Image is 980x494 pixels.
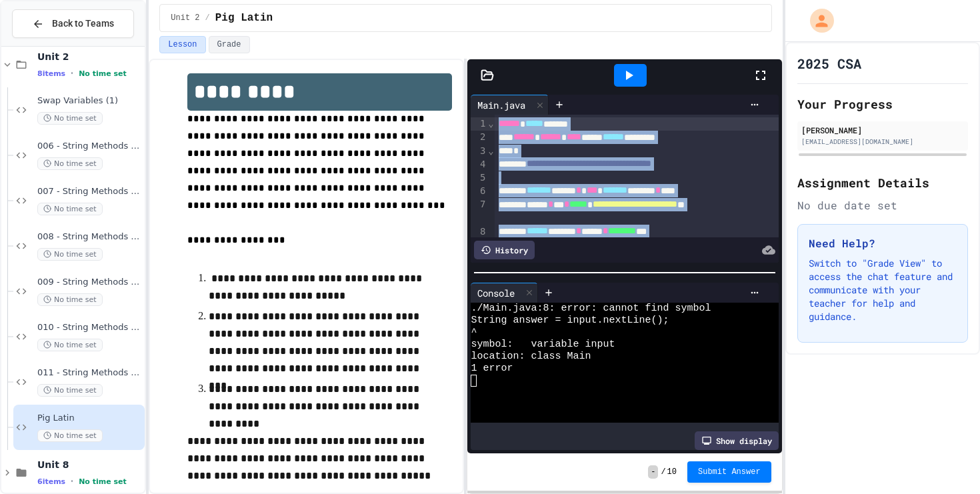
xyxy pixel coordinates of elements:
span: No time set [37,339,103,351]
div: 6 [471,185,487,198]
p: Switch to "Grade View" to access the chat feature and communicate with your teacher for help and ... [809,257,957,323]
span: - [648,465,658,479]
span: symbol: variable input [471,339,615,351]
span: 8 items [37,69,65,78]
div: Console [471,283,538,303]
span: Unit 8 [37,459,142,471]
div: [PERSON_NAME] [801,124,964,136]
span: Fold line [487,118,494,129]
span: Fold line [487,145,494,156]
span: No time set [37,157,103,170]
span: ./Main.java:8: error: cannot find symbol [471,303,711,315]
span: 007 - String Methods - charAt [37,186,142,197]
div: 8 [471,225,487,239]
h2: Assignment Details [797,173,968,192]
span: No time set [79,69,127,78]
span: String answer = input.nextLine(); [471,315,669,327]
button: Submit Answer [687,461,771,483]
div: 2 [471,131,487,144]
span: 1 error [471,363,513,375]
span: No time set [37,384,103,397]
span: No time set [37,429,103,442]
button: Grade [209,36,250,53]
span: • [71,68,73,79]
span: Unit 2 [171,13,199,23]
span: No time set [37,248,103,261]
span: 008 - String Methods - indexOf [37,231,142,243]
div: Show display [695,431,779,450]
span: No time set [37,293,103,306]
span: 011 - String Methods Practice 2 [37,367,142,379]
div: 1 [471,117,487,131]
h3: Need Help? [809,235,957,251]
button: Lesson [159,36,205,53]
span: 6 items [37,477,65,486]
div: Console [471,286,521,300]
span: location: class Main [471,351,591,363]
span: No time set [79,477,127,486]
span: • [71,476,73,487]
div: 7 [471,198,487,225]
span: 006 - String Methods - Length [37,141,142,152]
span: 010 - String Methods Practice 1 [37,322,142,333]
div: 5 [471,171,487,185]
button: Back to Teams [12,9,134,38]
span: Back to Teams [52,17,114,31]
span: Pig Latin [37,413,142,424]
div: Main.java [471,98,532,112]
span: ^ [471,327,477,339]
span: / [205,13,210,23]
div: 3 [471,145,487,158]
div: History [474,241,535,259]
span: Pig Latin [215,10,273,26]
span: No time set [37,203,103,215]
span: 009 - String Methods - substring [37,277,142,288]
span: / [661,467,665,477]
div: [EMAIL_ADDRESS][DOMAIN_NAME] [801,137,964,147]
span: Submit Answer [698,467,761,477]
span: Swap Variables (1) [37,95,142,107]
div: No due date set [797,197,968,213]
div: Main.java [471,95,549,115]
h1: 2025 CSA [797,54,861,73]
span: No time set [37,112,103,125]
div: 4 [471,158,487,171]
span: Unit 2 [37,51,142,63]
h2: Your Progress [797,95,968,113]
span: 10 [667,467,677,477]
div: My Account [796,5,837,36]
